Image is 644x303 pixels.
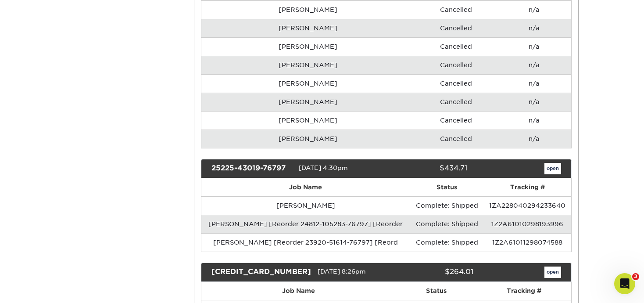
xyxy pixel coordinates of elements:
[476,282,571,300] th: Tracking #
[201,74,415,93] td: [PERSON_NAME]
[379,163,473,174] div: $434.71
[483,233,571,252] td: 1Z2A61011298074588
[410,196,483,215] td: Complete: Shipped
[415,56,497,74] td: Cancelled
[201,56,415,74] td: [PERSON_NAME]
[415,19,497,37] td: Cancelled
[632,273,639,280] span: 3
[201,215,411,233] td: [PERSON_NAME] [Reorder 24812-105283-76797] [Reorder
[201,178,411,196] th: Job Name
[201,130,415,148] td: [PERSON_NAME]
[497,111,571,130] td: n/a
[392,267,480,278] div: $264.01
[410,215,483,233] td: Complete: Shipped
[201,111,415,130] td: [PERSON_NAME]
[201,196,411,215] td: [PERSON_NAME]
[483,178,571,196] th: Tracking #
[415,93,497,111] td: Cancelled
[318,268,366,275] span: [DATE] 8:26pm
[483,215,571,233] td: 1Z2A61010298193996
[415,0,497,19] td: Cancelled
[497,19,571,37] td: n/a
[415,74,497,93] td: Cancelled
[201,93,415,111] td: [PERSON_NAME]
[497,74,571,93] td: n/a
[410,178,483,196] th: Status
[544,267,561,278] a: open
[396,282,476,300] th: Status
[201,37,415,56] td: [PERSON_NAME]
[497,56,571,74] td: n/a
[497,130,571,148] td: n/a
[410,233,483,252] td: Complete: Shipped
[415,130,497,148] td: Cancelled
[614,273,635,294] iframe: Intercom live chat
[483,196,571,215] td: 1ZA228040294233640
[497,37,571,56] td: n/a
[201,233,411,252] td: [PERSON_NAME] [Reorder 23920-51614-76797] [Reord
[497,93,571,111] td: n/a
[205,163,299,174] div: 25225-43019-76797
[544,163,561,174] a: open
[201,282,396,300] th: Job Name
[299,164,348,171] span: [DATE] 4:30pm
[415,37,497,56] td: Cancelled
[201,19,415,37] td: [PERSON_NAME]
[201,0,415,19] td: [PERSON_NAME]
[205,267,318,278] div: [CREDIT_CARD_NUMBER]
[415,111,497,130] td: Cancelled
[497,0,571,19] td: n/a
